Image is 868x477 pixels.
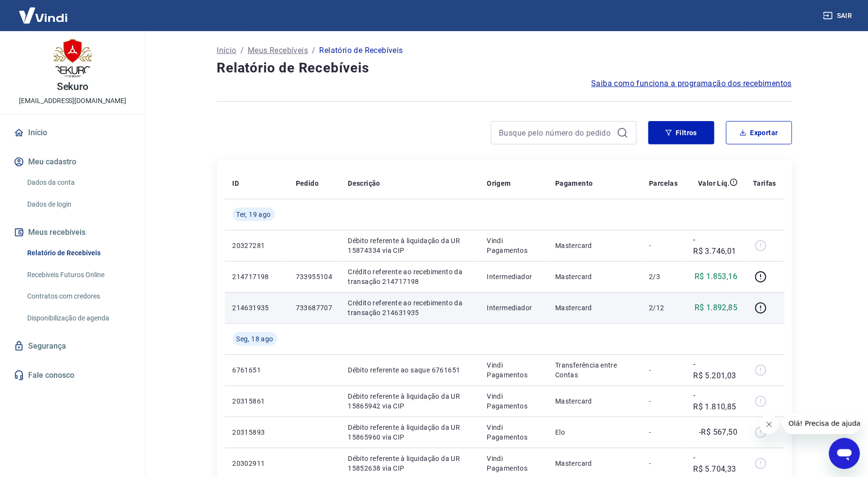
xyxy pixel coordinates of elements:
[12,365,134,386] a: Fale conosco
[694,358,738,382] p: -R$ 5.201,03
[487,303,540,313] p: Intermediador
[695,271,737,283] p: R$ 1.853,16
[698,178,730,188] p: Valor Líq.
[296,272,333,282] p: 733955104
[12,222,134,243] button: Meus recebíveis
[12,151,134,173] button: Meu cadastro
[312,45,315,56] p: /
[649,241,678,250] p: -
[555,178,593,188] p: Pagamento
[233,178,239,188] p: ID
[217,45,237,56] a: Início
[555,272,633,282] p: Mastercard
[320,45,403,56] p: Relatório de Recebíveis
[348,423,472,442] p: Débito referente à liquidação da UR 15865960 via CIP
[648,121,715,144] button: Filtros
[649,365,678,375] p: -
[487,178,511,188] p: Origem
[53,39,92,78] img: 4ab18f27-50af-47fe-89fd-c60660b529e2.jpeg
[555,360,633,380] p: Transferência entre Contas
[555,303,633,313] p: Mastercard
[296,178,319,188] p: Pedido
[487,454,540,473] p: Vindi Pagamentos
[348,365,472,375] p: Débito referente ao saque 6761651
[12,336,134,357] a: Segurança
[649,272,678,282] p: 2/3
[23,194,134,214] a: Dados de login
[12,0,75,30] img: Vindi
[555,241,633,250] p: Mastercard
[348,454,472,473] p: Débito referente à liquidação da UR 15852638 via CIP
[487,272,540,282] p: Intermediador
[348,267,472,286] p: Crédito referente ao recebimento da transação 214717198
[695,302,737,314] p: R$ 1.892,85
[555,459,633,468] p: Mastercard
[487,423,540,442] p: Vindi Pagamentos
[348,236,472,255] p: Débito referente à liquidação da UR 15874334 via CIP
[233,241,280,250] p: 20327281
[726,121,792,144] button: Exportar
[237,334,273,344] span: Seg, 18 ago
[233,365,280,375] p: 6761651
[233,427,280,437] p: 20315893
[19,96,126,106] p: [EMAIL_ADDRESS][DOMAIN_NAME]
[694,234,738,257] p: -R$ 3.746,01
[237,210,271,219] span: Ter, 19 ago
[499,125,613,140] input: Busque pelo número do pedido
[487,360,540,380] p: Vindi Pagamentos
[217,58,792,78] h4: Relatório de Recebíveis
[296,303,333,313] p: 733687707
[649,459,678,468] p: -
[57,82,89,92] p: Sekuro
[240,45,244,56] p: /
[649,303,678,313] p: 2/12
[783,413,860,434] iframe: Mensagem da empresa
[760,415,779,434] iframe: Fechar mensagem
[592,78,792,89] a: Saiba como funciona a programação dos recebimentos
[23,286,134,306] a: Contratos com credores
[23,243,134,263] a: Relatório de Recebíveis
[555,427,633,437] p: Elo
[699,426,738,438] p: -R$ 567,50
[233,303,280,313] p: 214631935
[248,45,308,56] a: Meus Recebíveis
[649,396,678,406] p: -
[348,298,472,318] p: Crédito referente ao recebimento da transação 214631935
[23,265,134,285] a: Recebíveis Futuros Online
[555,396,633,406] p: Mastercard
[487,236,540,255] p: Vindi Pagamentos
[821,7,856,25] button: Sair
[12,122,134,143] a: Início
[233,459,280,468] p: 20302911
[6,7,82,15] span: Olá! Precisa de ajuda?
[23,173,134,193] a: Dados da conta
[233,396,280,406] p: 20315861
[348,391,472,411] p: Débito referente à liquidação da UR 15865942 via CIP
[348,178,381,188] p: Descrição
[487,391,540,411] p: Vindi Pagamentos
[649,427,678,437] p: -
[233,272,280,282] p: 214717198
[23,308,134,328] a: Disponibilização de agenda
[694,452,738,475] p: -R$ 5.704,33
[694,389,738,413] p: -R$ 1.810,85
[649,178,678,188] p: Parcelas
[753,178,777,188] p: Tarifas
[829,438,860,469] iframe: Botão para abrir a janela de mensagens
